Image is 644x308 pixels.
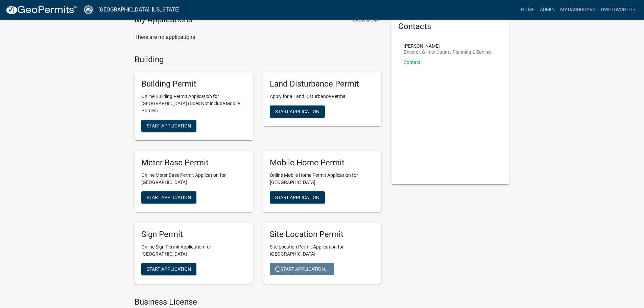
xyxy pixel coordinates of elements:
[275,109,319,114] span: Start Application
[270,191,325,204] button: Start Application
[270,158,375,168] h5: Mobile Home Permit
[598,3,639,16] a: BWhitworth
[147,194,191,200] span: Start Application
[141,230,246,239] h5: Sign Permit
[135,297,381,307] h4: Business License
[147,123,191,128] span: Start Application
[141,191,196,204] button: Start Application
[275,194,319,200] span: Start Application
[141,120,196,132] button: Start Application
[141,263,196,275] button: Start Application
[270,93,375,100] p: Apply for a Land Disturbance Permit
[270,79,375,89] h5: Land Disturbance Permit
[557,3,598,16] a: My Dashboard
[98,4,180,16] a: [GEOGRAPHIC_DATA], [US_STATE]
[135,15,192,25] h4: My Applications
[147,266,191,271] span: Start Application
[135,55,381,65] h4: Building
[270,172,375,186] p: Online Mobile Home Permit Application for [GEOGRAPHIC_DATA]
[404,60,421,65] a: Contact
[141,243,246,258] p: Online Sign Permit Application for [GEOGRAPHIC_DATA]
[270,263,334,275] button: Start Application...
[141,93,246,114] p: Online Building Permit Application for [GEOGRAPHIC_DATA] (Does Not include Mobile Homes)
[275,266,329,271] span: Start Application...
[270,243,375,258] p: Site Location Permit Application for [GEOGRAPHIC_DATA]
[141,172,246,186] p: Online Meter Base Permit Application for [GEOGRAPHIC_DATA]
[404,50,491,54] p: Director, Gilmer County Planning & Zoning
[270,105,325,118] button: Start Application
[398,22,503,31] h5: Contacts
[350,15,381,26] button: Show More
[537,3,557,16] a: Admin
[404,44,491,48] p: [PERSON_NAME]
[270,230,375,239] h5: Site Location Permit
[518,3,537,16] a: Home
[135,33,381,41] p: There are no applications
[141,79,246,89] h5: Building Permit
[83,5,93,14] img: Gilmer County, Georgia
[141,158,246,168] h5: Meter Base Permit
